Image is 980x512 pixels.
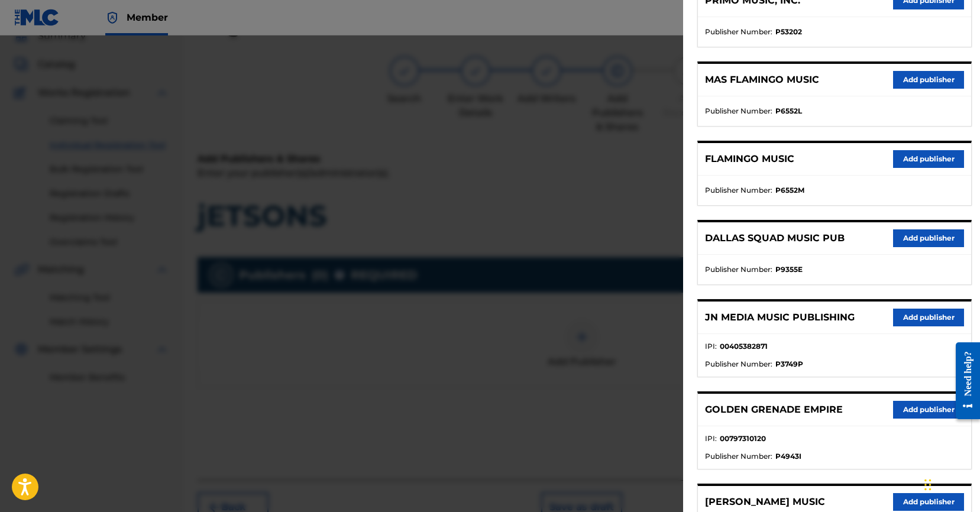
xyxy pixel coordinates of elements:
span: IPI : [705,341,717,352]
strong: P9355E [775,264,803,275]
button: Add publisher [893,229,964,247]
img: Top Rightsholder [105,11,119,25]
button: Add publisher [893,71,964,89]
p: [PERSON_NAME] MUSIC [705,495,825,509]
p: JN MEDIA MUSIC PUBLISHING [705,310,855,325]
span: Publisher Number : [705,451,772,462]
strong: P6552L [775,106,802,116]
p: GOLDEN GRENADE EMPIRE [705,403,843,417]
p: FLAMINGO MUSIC [705,152,794,166]
strong: P3749P [775,359,803,370]
p: DALLAS SQUAD MUSIC PUB [705,231,845,245]
span: Publisher Number : [705,106,772,116]
span: Publisher Number : [705,27,772,37]
button: Add publisher [893,493,964,511]
strong: P4943I [775,451,801,462]
button: Add publisher [893,309,964,326]
button: Add publisher [893,150,964,168]
span: Publisher Number : [705,264,772,275]
span: Publisher Number : [705,185,772,196]
span: Member [127,11,168,24]
button: Add publisher [893,401,964,419]
strong: P53202 [775,27,802,37]
strong: P6552M [775,185,804,196]
iframe: Chat Widget [921,455,980,512]
img: MLC Logo [14,9,60,26]
p: MAS FLAMINGO MUSIC [705,73,819,87]
span: IPI : [705,433,717,444]
strong: 00797310120 [720,433,766,444]
div: Drag [924,467,932,503]
strong: 00405382871 [720,341,768,352]
span: Publisher Number : [705,359,772,370]
iframe: Resource Center [947,333,980,428]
